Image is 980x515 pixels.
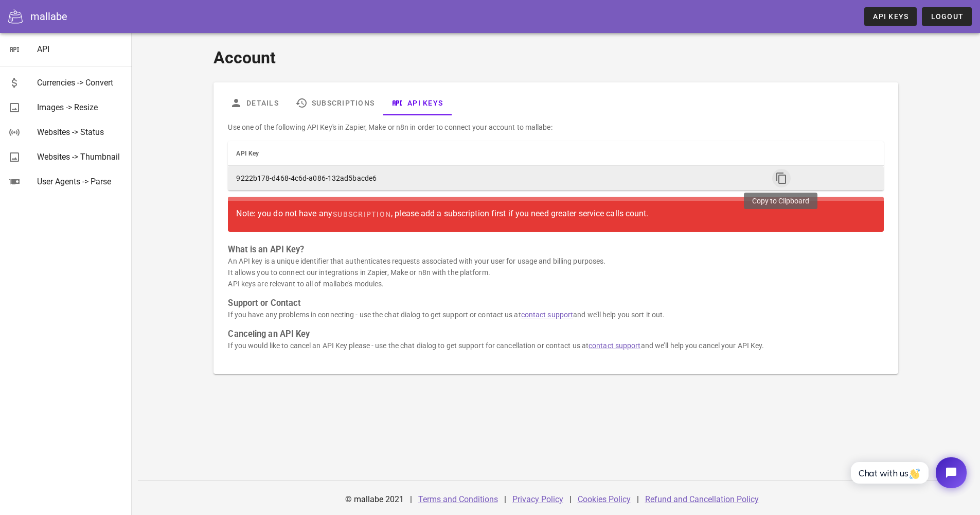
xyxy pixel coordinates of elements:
a: Details [222,91,287,115]
span: API Key [236,150,259,157]
div: | [569,487,572,512]
h3: What is an API Key? [228,244,883,255]
div: Websites -> Thumbnail [37,152,123,162]
div: Currencies -> Convert [37,78,123,88]
h3: Support or Contact [228,298,883,309]
a: contact support [521,311,574,319]
iframe: Tidio Chat [840,449,975,497]
a: Privacy Policy [512,494,563,504]
div: mallabe [30,9,67,24]
a: contact support [589,341,641,350]
div: Websites -> Status [37,127,123,137]
td: 9222b178-d468-4c6d-a086-132ad5bacde6 [228,166,764,191]
a: Refund and Cancellation Policy [645,494,759,504]
span: API Keys [872,12,908,21]
a: API Keys [864,7,917,26]
a: API Keys [383,91,451,115]
a: subscription [332,205,391,224]
div: Note: you do not have any , please add a subscription first if you need greater service calls count. [236,205,875,224]
div: | [504,487,506,512]
div: API [37,44,123,54]
button: Logout [922,7,972,26]
div: User Agents -> Parse [37,177,123,186]
p: An API key is a unique identifier that authenticates requests associated with your user for usage... [228,255,883,289]
div: © mallabe 2021 [339,487,410,512]
th: API Key: Not sorted. Activate to sort ascending. [228,141,764,166]
div: Images -> Resize [37,102,123,112]
a: Cookies Policy [578,494,631,504]
a: Subscriptions [287,91,383,115]
a: Terms and Conditions [418,494,498,504]
div: | [637,487,639,512]
p: If you would like to cancel an API Key please - use the chat dialog to get support for cancellati... [228,340,883,351]
h1: Account [213,45,898,70]
div: | [410,487,412,512]
span: subscription [332,210,391,218]
span: Logout [930,12,964,21]
h3: Canceling an API Key [228,329,883,340]
p: Use one of the following API Key's in Zapier, Make or n8n in order to connect your account to mal... [228,122,883,133]
p: If you have any problems in connecting - use the chat dialog to get support or contact us at and ... [228,309,883,320]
